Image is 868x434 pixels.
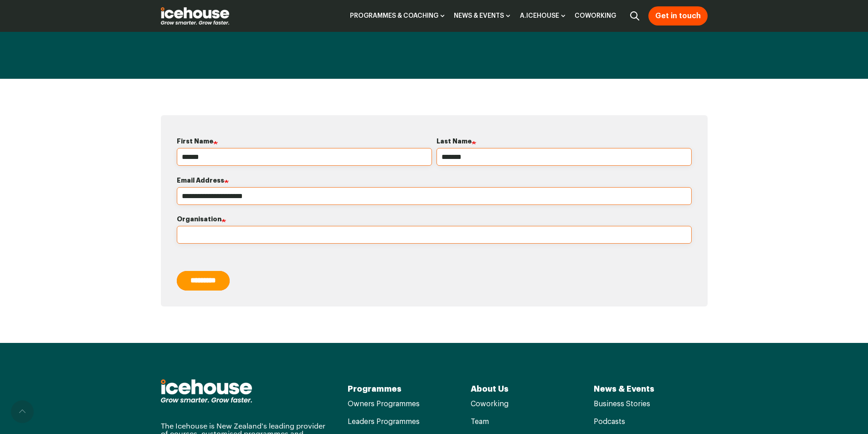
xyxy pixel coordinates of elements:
a: Podcasts [594,416,708,427]
a: Owners Programmes [348,398,462,409]
a: Leaders Programmes [348,416,462,427]
div: Search box [626,7,644,25]
span: Email Address [177,177,224,184]
a: Programmes [348,385,401,393]
a: Business Stories [594,398,708,409]
span: First Name [177,138,213,144]
a: Get in touch [648,6,708,26]
a: Go to the main page [161,7,229,25]
img: Icehouse Logo - White By-Line [161,379,252,403]
a: Team [471,416,585,427]
span: Last Name [437,138,472,144]
a: About Us [471,385,508,393]
span: Organisation [177,216,221,222]
a: Coworking [471,398,585,409]
img: Icehouse Logo - White By-Line [161,7,229,25]
a: News & Events [594,385,654,393]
